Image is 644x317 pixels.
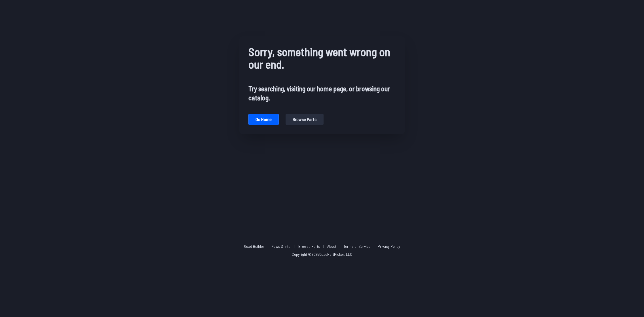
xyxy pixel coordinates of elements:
p: Copyright © 2025 QuadPartPicker, LLC [292,252,352,257]
a: News & Intel [271,244,291,249]
a: Browse Parts [298,244,320,249]
a: About [327,244,336,249]
h1: Sorry, something went wrong on our end. [248,45,396,71]
p: | | | | | [242,244,402,249]
button: Go home [248,114,279,125]
button: Browse parts [286,114,324,125]
a: Quad Builder [244,244,264,249]
a: Privacy Policy [378,244,400,249]
a: Terms of Service [343,244,371,249]
h2: Try searching, visiting our home page, or browsing our catalog. [248,84,396,102]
